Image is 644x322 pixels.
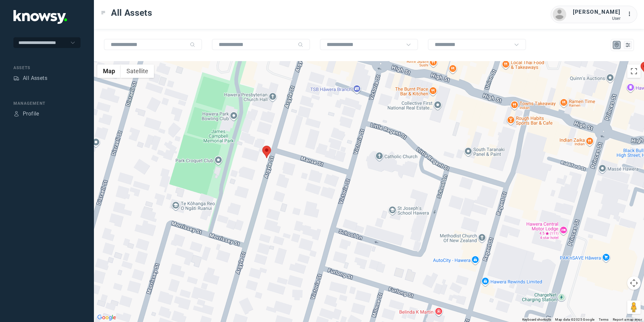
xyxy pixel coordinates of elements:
[13,65,80,71] div: Assets
[13,10,67,24] img: Application Logo
[23,110,39,118] div: Profile
[13,110,39,118] a: ProfileProfile
[627,10,635,19] div: :
[101,10,106,15] div: Toggle Menu
[573,8,621,16] div: [PERSON_NAME]
[627,301,641,314] button: Drag Pegman onto the map to open Street View
[614,42,620,48] div: Map
[555,318,594,321] span: Map data ©2025 Google
[628,11,634,16] tspan: ...
[298,42,303,47] div: Search
[522,317,551,322] button: Keyboard shortcuts
[625,42,631,48] div: List
[13,100,80,106] div: Management
[190,42,195,47] div: Search
[13,75,19,81] div: Assets
[627,10,635,18] div: :
[96,313,118,322] img: Google
[111,7,152,19] span: All Assets
[613,318,642,321] a: Report a map error
[13,111,19,117] div: Profile
[23,74,47,82] div: All Assets
[627,276,641,290] button: Map camera controls
[97,64,121,78] button: Show street map
[627,64,641,78] button: Toggle fullscreen view
[599,318,609,321] a: Terms (opens in new tab)
[96,313,118,322] a: Open this area in Google Maps (opens a new window)
[573,16,621,21] div: User
[121,64,154,78] button: Show satellite imagery
[553,8,566,21] img: avatar.png
[13,74,47,82] a: AssetsAll Assets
